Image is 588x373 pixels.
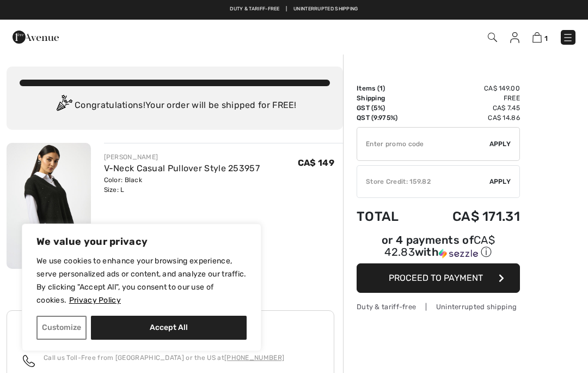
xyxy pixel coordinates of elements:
[36,255,247,307] p: We use cookies to enhance your browsing experience, serve personalized ads or content, and analyz...
[544,34,548,43] span: 1
[419,83,520,93] td: CA$ 149.00
[104,175,260,195] div: Color: Black Size: L
[439,249,478,258] img: Sezzle
[419,198,520,235] td: CA$ 171.31
[20,95,330,117] div: Congratulations! Your order will be shipped for FREE!
[389,273,483,283] span: Proceed to Payment
[357,113,419,123] td: QST (9.975%)
[489,177,511,186] span: Apply
[36,235,247,248] p: We value your privacy
[357,93,419,103] td: Shipping
[22,224,261,351] div: We value your privacy
[357,177,489,186] div: Store Credit: 159.82
[13,26,59,48] img: 1ère Avenue
[357,83,419,93] td: Items ( )
[69,295,121,305] a: Privacy Policy
[13,31,59,41] a: 1ère Avenue
[53,95,75,117] img: Congratulation2.svg
[357,198,419,235] td: Total
[44,353,284,363] p: Call us Toll-Free from [GEOGRAPHIC_DATA] or the US at
[379,85,383,92] span: 1
[104,163,260,173] a: V-Neck Casual Pullover Style 253957
[357,128,489,160] input: Promo code
[532,31,548,44] a: 1
[357,103,419,113] td: GST (5%)
[298,158,334,168] span: CA$ 149
[36,316,87,340] button: Customize
[419,113,520,123] td: CA$ 14.86
[357,302,520,312] div: Duty & tariff-free | Uninterrupted shipping
[489,139,511,149] span: Apply
[488,33,497,42] img: Search
[562,32,573,43] img: Menu
[357,235,520,260] div: or 4 payments of with
[104,152,260,162] div: [PERSON_NAME]
[357,235,520,263] div: or 4 payments ofCA$ 42.83withSezzle Click to learn more about Sezzle
[7,143,91,269] img: V-Neck Casual Pullover Style 253957
[23,355,35,367] img: call
[510,32,519,43] img: My Info
[419,103,520,113] td: CA$ 7.45
[91,316,247,340] button: Accept All
[419,93,520,103] td: Free
[384,233,495,258] span: CA$ 42.83
[224,354,284,362] a: [PHONE_NUMBER]
[532,32,542,43] img: Shopping Bag
[357,263,520,293] button: Proceed to Payment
